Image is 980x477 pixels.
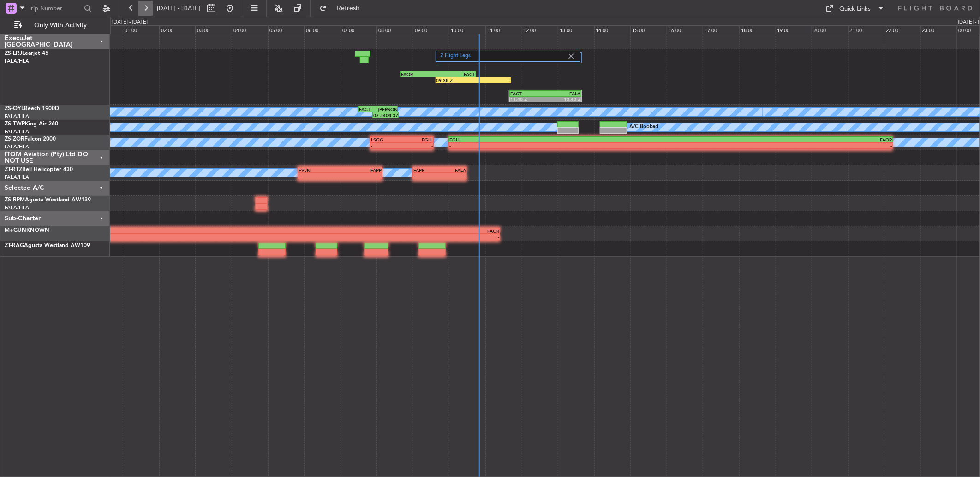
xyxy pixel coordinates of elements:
div: - [671,143,892,148]
div: 11:40 Z [510,96,545,102]
div: - [473,77,510,83]
div: FALA [545,91,580,96]
div: 04:00 [232,25,268,34]
div: LSGG [371,137,402,142]
div: 03:00 [195,25,232,34]
span: Refresh [329,5,368,12]
span: ZT-RAG [5,243,24,248]
a: ZT-RTZBell Helicopter 430 [5,167,73,172]
div: FVJN [299,167,340,173]
div: EGLL [449,137,671,142]
div: 19:00 [776,25,812,34]
div: FACT [359,106,378,112]
span: ZT-RTZ [5,167,22,172]
div: Quick Links [840,5,871,14]
div: 07:00 [341,25,377,34]
a: FALA/HLA [5,128,29,135]
a: ZT-RAGAgusta Westland AW109 [5,243,90,248]
div: 11:00 [485,25,522,34]
div: 18:00 [739,25,776,34]
a: ZS-ZORFalcon 2000 [5,136,56,142]
div: 09:00 [413,25,449,34]
button: Quick Links [821,1,890,16]
div: EGLL [402,137,433,142]
div: 09:38 Z [436,77,473,83]
div: 22:00 [884,25,920,34]
div: 08:00 [376,25,413,34]
div: 10:00 [449,25,485,34]
a: M+GUNKNOWN [5,228,49,233]
div: [DATE] - [DATE] [112,18,148,26]
div: 07:54 Z [373,112,385,118]
a: FALA/HLA [5,174,29,181]
div: 23:00 [920,25,957,34]
div: 21:00 [848,25,884,34]
span: ZS-RPM [5,197,25,203]
div: 13:00 [558,25,594,34]
span: ZS-ZOR [5,136,24,142]
div: 06:00 [304,25,341,34]
div: 08:37 Z [386,112,398,118]
span: ZS-LRJ [5,51,22,56]
a: ZS-RPMAgusta Westland AW139 [5,197,91,203]
div: A/C Booked [630,120,659,134]
div: 12:00 [522,25,558,34]
span: M+G [5,228,18,233]
button: Only With Activity [10,18,100,33]
label: 2 Flight Legs [441,53,567,60]
a: FALA/HLA [5,204,29,211]
a: ZS-OYLBeech 1900D [5,106,59,112]
div: 02:00 [159,25,196,34]
div: 14:00 [594,25,631,34]
div: [PERSON_NAME] [378,106,397,112]
a: FALA/HLA [5,113,29,120]
a: FALA/HLA [5,58,29,65]
div: 15:00 [630,25,667,34]
a: FALA/HLA [5,143,29,150]
div: FALA [440,167,466,173]
div: 20:00 [812,25,848,34]
div: FAOR [401,71,438,77]
a: ZS-LRJLearjet 45 [5,51,48,56]
a: ZS-TWPKing Air 260 [5,121,58,127]
div: FAPP [413,167,440,173]
div: FACT [510,91,545,96]
div: - [371,143,402,148]
div: 13:40 Z [545,96,580,102]
span: ZS-TWP [5,121,25,127]
div: - [402,143,433,148]
div: - [440,173,466,179]
div: - [299,173,340,179]
div: 01:00 [123,25,159,34]
span: [DATE] - [DATE] [157,4,200,12]
div: - [340,173,382,179]
div: 16:00 [667,25,703,34]
span: Only With Activity [24,22,97,29]
div: FACT [438,71,475,77]
div: 05:00 [268,25,305,34]
input: Trip Number [28,1,81,15]
div: - [413,173,440,179]
div: FAPP [340,167,382,173]
span: ZS-OYL [5,106,24,112]
div: 17:00 [703,25,739,34]
button: Refresh [315,1,370,16]
div: - [449,143,671,148]
div: FAOR [671,137,892,142]
img: gray-close.svg [567,52,575,60]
